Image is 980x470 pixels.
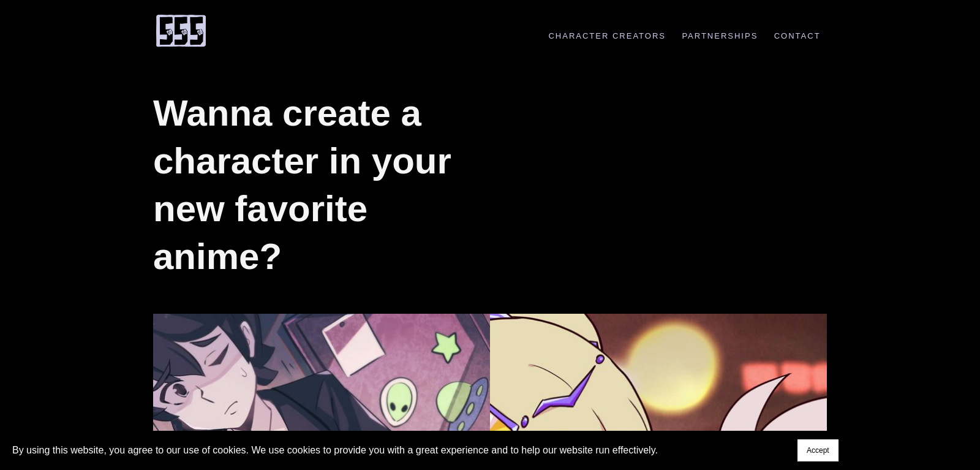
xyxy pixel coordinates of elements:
[807,446,829,455] span: Accept
[153,89,480,281] h1: Wanna create a character in your new favorite anime?
[153,13,208,48] img: 555 Comic
[542,31,672,40] a: Character Creators
[676,31,764,40] a: Partnerships
[12,442,658,458] p: By using this website, you agree to our use of cookies. We use cookies to provide you with a grea...
[153,14,208,43] a: 555 Comic
[797,439,839,461] button: Accept
[767,31,827,40] a: Contact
